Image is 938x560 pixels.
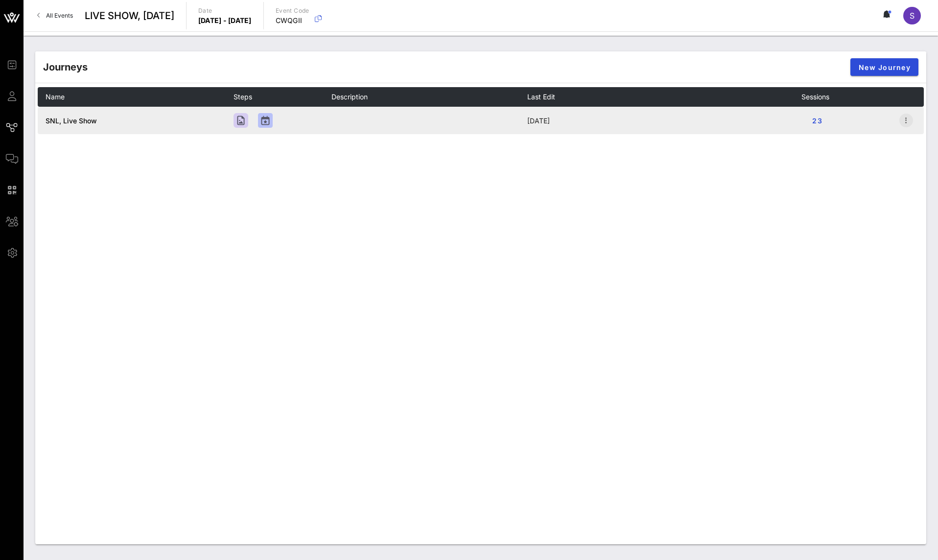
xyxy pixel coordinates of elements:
[858,63,911,71] span: New Journey
[46,93,65,101] span: Name
[276,6,309,16] p: Event Code
[276,16,309,25] p: CWQGII
[234,87,331,107] th: Steps
[331,87,527,107] th: Description: Not sorted. Activate to sort ascending.
[801,93,829,101] span: Sessions
[910,11,915,21] span: S
[809,117,825,125] span: 23
[198,6,252,16] p: Date
[850,58,918,76] button: New Journey
[234,93,252,101] span: Steps
[527,117,550,125] span: [DATE]
[85,8,174,23] span: LIVE SHOW, [DATE]
[43,60,88,74] div: Journeys
[527,93,555,101] span: Last Edit
[38,87,234,107] th: Name: Not sorted. Activate to sort ascending.
[46,12,73,19] span: All Events
[46,117,97,125] a: SNL, Live Show
[801,112,833,129] button: 23
[31,8,79,23] a: All Events
[527,87,801,107] th: Last Edit: Not sorted. Activate to sort ascending.
[198,16,252,25] p: [DATE] - [DATE]
[331,93,368,101] span: Description
[903,7,921,24] div: S
[801,87,899,107] th: Sessions: Not sorted. Activate to sort ascending.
